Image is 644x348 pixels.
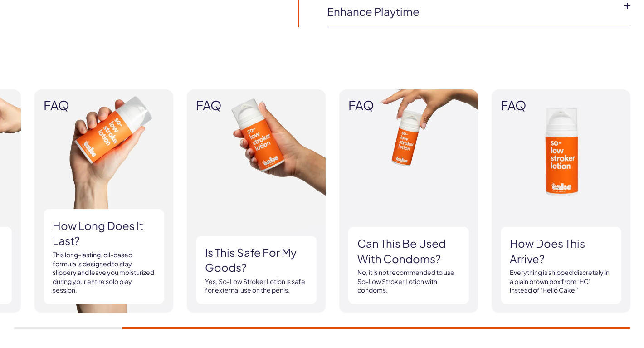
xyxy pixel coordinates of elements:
p: Everything is shipped discretely in a plain brown box from ‘HC’ instead of ‘Hello Cake.’ [510,268,612,295]
p: No, it is not recommended to use So-Low Stroker Lotion with condoms. [357,268,460,295]
h3: How long does it last? [53,218,155,249]
span: FAQ [196,98,317,113]
h3: How does this arrive? [510,236,612,266]
span: FAQ [501,98,621,113]
span: FAQ [348,98,469,113]
h3: Can this be used with condoms? [357,236,460,266]
p: Yes, So-Low Stroker Lotion is safe for external use on the penis. [205,277,307,295]
span: FAQ [44,98,164,113]
p: This long-lasting, oil-based formula is designed to stay slippery and leave you moisturized durin... [53,250,155,295]
a: Enhance playtime [327,4,616,20]
h3: Is this safe for my goods? [205,245,307,275]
